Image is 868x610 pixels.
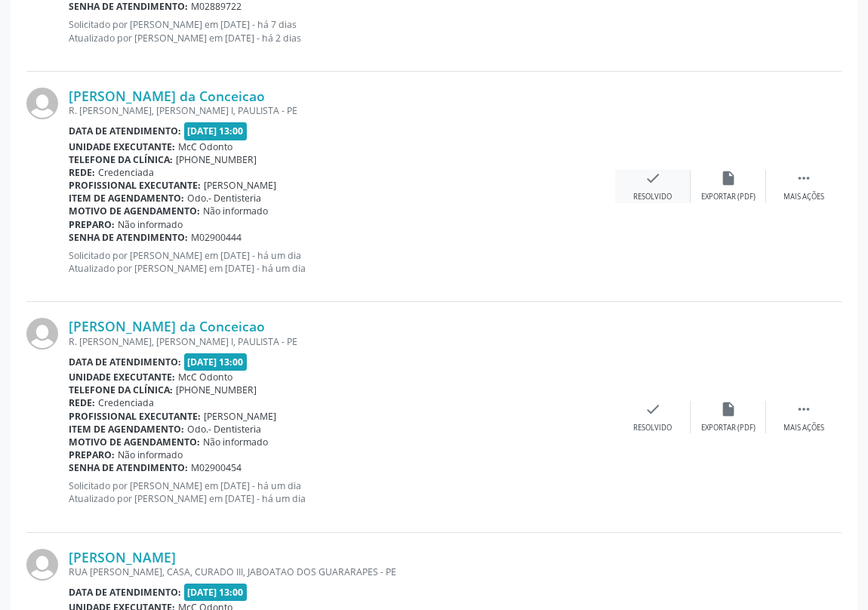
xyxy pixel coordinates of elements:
[69,371,175,384] b: Unidade executante:
[98,396,154,409] span: Credenciada
[720,401,737,417] i: insert_drive_file
[26,318,58,350] img: img
[69,231,188,244] b: Senha de atendimento:
[701,423,756,433] div: Exportar (PDF)
[69,205,200,217] b: Motivo de agendamento:
[69,423,184,436] b: Item de agendamento:
[184,584,248,601] span: [DATE] 13:00
[184,353,248,371] span: [DATE] 13:00
[69,410,201,423] b: Profissional executante:
[26,88,58,119] img: img
[69,335,615,348] div: R. [PERSON_NAME], [PERSON_NAME] I, PAULISTA - PE
[645,401,661,417] i: check
[98,166,154,179] span: Credenciada
[203,205,268,217] span: Não informado
[701,192,756,202] div: Exportar (PDF)
[783,192,824,202] div: Mais ações
[69,18,615,44] p: Solicitado por [PERSON_NAME] em [DATE] - há 7 dias Atualizado por [PERSON_NAME] em [DATE] - há 2 ...
[176,384,257,396] span: [PHONE_NUMBER]
[176,153,257,166] span: [PHONE_NUMBER]
[118,218,183,231] span: Não informado
[204,410,276,423] span: [PERSON_NAME]
[178,371,232,384] span: McC Odonto
[26,549,58,581] img: img
[69,396,95,409] b: Rede:
[69,461,188,474] b: Senha de atendimento:
[633,423,672,433] div: Resolvido
[69,218,115,231] b: Preparo:
[69,356,181,368] b: Data de atendimento:
[191,461,242,474] span: M02900454
[69,436,200,448] b: Motivo de agendamento:
[645,170,661,186] i: check
[203,436,268,448] span: Não informado
[783,423,824,433] div: Mais ações
[69,384,173,396] b: Telefone da clínica:
[796,401,812,417] i: 
[69,153,173,166] b: Telefone da clínica:
[187,423,261,436] span: Odo.- Dentisteria
[69,448,115,461] b: Preparo:
[69,479,615,505] p: Solicitado por [PERSON_NAME] em [DATE] - há um dia Atualizado por [PERSON_NAME] em [DATE] - há um...
[69,549,176,565] a: [PERSON_NAME]
[69,88,265,104] a: [PERSON_NAME] da Conceicao
[69,140,175,153] b: Unidade executante:
[720,170,737,186] i: insert_drive_file
[69,249,615,275] p: Solicitado por [PERSON_NAME] em [DATE] - há um dia Atualizado por [PERSON_NAME] em [DATE] - há um...
[204,179,276,192] span: [PERSON_NAME]
[178,140,232,153] span: McC Odonto
[69,104,615,117] div: R. [PERSON_NAME], [PERSON_NAME] I, PAULISTA - PE
[69,166,95,179] b: Rede:
[69,565,615,578] div: RUA [PERSON_NAME], CASA, CURADO III, JABOATAO DOS GUARARAPES - PE
[69,192,184,205] b: Item de agendamento:
[633,192,672,202] div: Resolvido
[191,231,242,244] span: M02900444
[69,125,181,137] b: Data de atendimento:
[69,586,181,599] b: Data de atendimento:
[187,192,261,205] span: Odo.- Dentisteria
[118,448,183,461] span: Não informado
[69,179,201,192] b: Profissional executante:
[796,170,812,186] i: 
[184,122,248,140] span: [DATE] 13:00
[69,318,265,334] a: [PERSON_NAME] da Conceicao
